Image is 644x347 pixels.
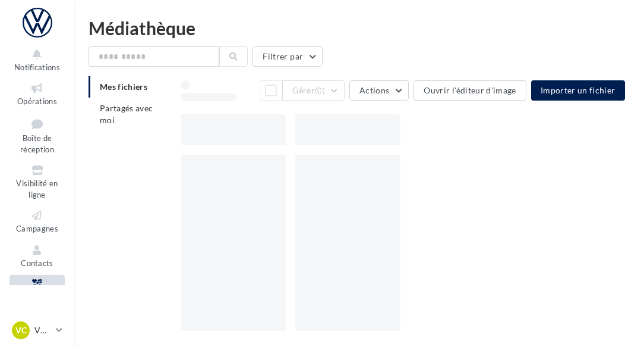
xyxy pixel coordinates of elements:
span: (0) [315,86,325,95]
button: Gérer(0) [282,80,345,101]
a: Campagnes [10,207,65,236]
a: Visibilité en ligne [10,161,65,202]
a: Boîte de réception [10,114,65,157]
span: Boîte de réception [20,133,54,154]
a: Contacts [10,241,65,270]
button: Actions [349,80,409,101]
span: Partagés avec moi [100,103,153,125]
span: Contacts [21,258,53,268]
span: VC [15,324,27,336]
button: Filtrer par [252,46,323,67]
span: Actions [359,85,389,95]
button: Importer un fichier [531,80,625,101]
span: Visibilité en ligne [16,179,58,199]
span: Importer un fichier [541,85,615,95]
div: Médiathèque [89,19,630,37]
button: Ouvrir l'éditeur d'image [413,80,526,101]
a: Opérations [10,79,65,108]
span: Campagnes [16,224,58,233]
span: Mes fichiers [100,82,147,92]
button: Notifications [10,45,65,74]
p: VW [GEOGRAPHIC_DATA] [34,324,51,336]
a: VC VW [GEOGRAPHIC_DATA] [10,319,65,342]
span: Opérations [17,96,57,106]
a: Médiathèque [10,275,65,304]
span: Notifications [14,62,60,72]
